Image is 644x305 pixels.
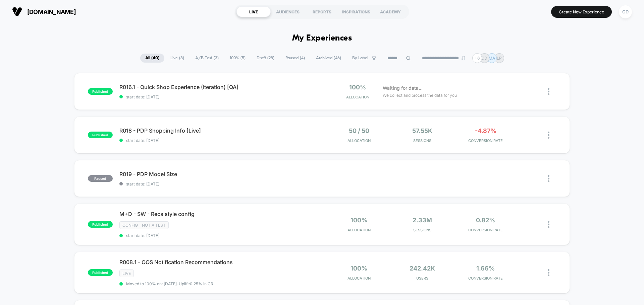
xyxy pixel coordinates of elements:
p: MA [489,56,495,61]
span: 1.66% [476,265,495,272]
span: Allocation [347,138,371,143]
span: 2.33M [413,217,432,224]
span: Allocation [347,276,371,281]
img: close [548,88,549,95]
span: Allocation [346,95,369,99]
span: We collect and process the data for you [383,92,457,98]
img: close [548,132,549,139]
span: [DOMAIN_NAME] [27,8,76,15]
span: All ( 40 ) [140,54,164,63]
span: published [88,269,113,276]
div: LIVE [236,6,271,17]
span: Sessions [392,138,452,143]
span: Waiting for data... [383,84,423,92]
img: Visually logo [12,7,22,17]
span: R019 - PDP Model Size [119,171,322,177]
button: [DOMAIN_NAME] [10,6,78,17]
div: CD [619,5,632,18]
span: Live ( 8 ) [165,54,189,63]
span: 242.42k [410,265,435,272]
span: published [88,88,113,95]
span: 100% ( 5 ) [225,54,251,63]
span: Moved to 100% on: [DATE] . Uplift: 0.25% in CR [126,281,213,286]
span: Archived ( 46 ) [311,54,346,63]
p: CD [481,56,487,61]
span: CONVERSION RATE [455,276,516,281]
img: close [548,221,549,228]
span: Allocation [347,228,371,232]
span: paused [88,175,113,182]
span: Users [392,276,452,281]
span: 0.82% [476,217,495,224]
span: start date: [DATE] [119,233,322,238]
span: M+D - SW - Recs style config [119,211,322,217]
span: Sessions [392,228,452,232]
span: By Label [352,56,368,61]
img: close [548,175,549,182]
div: + 6 [472,53,482,63]
span: R008.1 - OOS Notification Recommendations [119,259,322,265]
h1: My Experiences [292,33,352,43]
button: Create New Experience [551,6,612,18]
span: 100% [351,217,367,224]
p: LP [497,56,502,61]
span: -4.87% [475,127,496,134]
span: start date: [DATE] [119,94,322,99]
img: close [548,269,549,276]
div: REPORTS [305,6,339,17]
span: CONVERSION RATE [455,228,516,232]
span: 100% [349,84,366,91]
img: end [461,56,465,60]
span: A/B Test ( 3 ) [190,54,224,63]
span: published [88,132,113,138]
span: 100% [351,265,367,272]
span: Draft ( 28 ) [252,54,279,63]
span: CONFIG - NOT A TEST [119,221,169,229]
span: R016.1 - Quick Shop Experience (Iteration) [QA] [119,84,322,90]
span: R018 - PDP Shopping Info [Live] [119,127,322,134]
span: CONVERSION RATE [455,138,516,143]
span: 50 / 50 [349,127,369,134]
div: INSPIRATIONS [339,6,373,17]
button: CD [617,5,634,19]
span: start date: [DATE] [119,181,322,186]
span: Paused ( 4 ) [280,54,310,63]
span: start date: [DATE] [119,138,322,143]
span: 57.55k [412,127,432,134]
div: ACADEMY [373,6,408,17]
span: published [88,221,113,228]
div: AUDIENCES [271,6,305,17]
span: LIVE [119,270,134,277]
